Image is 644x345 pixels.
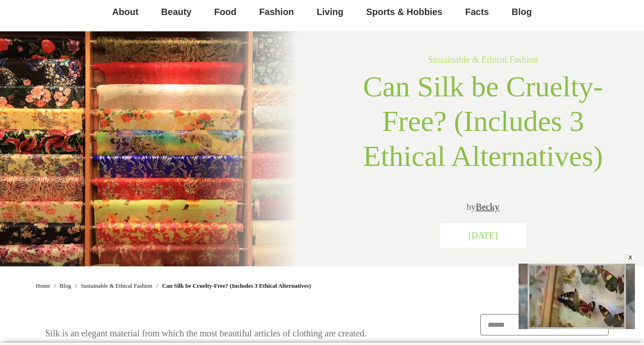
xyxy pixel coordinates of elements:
span: Blog [60,282,71,289]
div: x [627,254,634,261]
a: Living [317,3,344,21]
a: Sustainable & Ethical Fashion [81,280,153,292]
li: / [73,283,79,289]
div: Video Player [519,264,635,329]
a: Home [36,280,50,292]
span: Sustainable & Ethical Fashion [81,282,153,289]
li: / [52,283,58,289]
a: Blog [60,280,71,292]
span: Can Silk be Cruelty-Free? (Includes 3 Ethical Alternatives) [162,280,311,292]
a: About [112,3,139,21]
span: [DATE] [469,230,498,240]
li: / [154,283,160,289]
span: Home [36,282,50,289]
span: Can Silk be Cruelty-Free? (Includes 3 Ethical Alternatives) [363,70,603,173]
a: Fashion [259,3,294,21]
a: Blog [512,3,532,21]
p: by [352,198,614,216]
a: Facts [465,3,489,21]
a: Beauty [161,3,192,21]
a: Food [214,3,236,21]
a: Sustainable & Ethical Fashion [428,55,538,65]
a: Sports & Hobbies [366,3,443,21]
a: Becky [476,202,499,212]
